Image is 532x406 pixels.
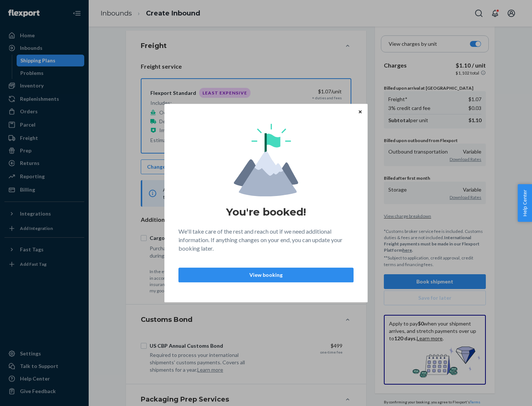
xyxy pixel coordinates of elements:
[226,205,306,219] h1: You're booked!
[234,124,298,196] img: svg+xml,%3Csvg%20viewBox%3D%220%200%20174%20197%22%20fill%3D%22none%22%20xmlns%3D%22http%3A%2F%2F...
[178,268,354,282] button: View booking
[178,227,354,253] p: We'll take care of the rest and reach out if we need additional information. If anything changes ...
[357,107,364,116] button: Close
[185,271,347,279] p: View booking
